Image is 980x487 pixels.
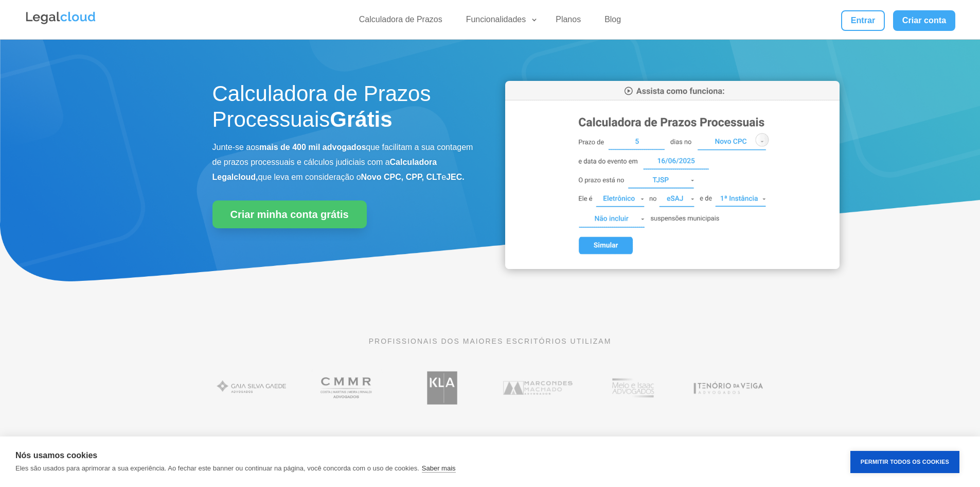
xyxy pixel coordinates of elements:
[446,173,465,181] b: JEC.
[15,451,97,460] strong: Nós usamos cookies
[505,81,840,269] img: Calculadora de Prazos Processuais da Legalcloud
[594,366,672,410] img: Profissionais do escritório Melo e Isaac Advogados utilizam a Legalcloud
[422,464,456,473] a: Saber mais
[15,464,419,472] p: Eles são usados para aprimorar a sua experiência. Ao fechar este banner ou continuar na página, v...
[598,14,627,29] a: Blog
[893,10,956,31] a: Criar conta
[308,366,386,410] img: Costa Martins Meira Rinaldi Advogados
[361,173,442,181] b: Novo CPC, CPP, CLT
[353,14,449,29] a: Calculadora de Prazos
[403,366,482,410] img: Koury Lopes Advogados
[212,81,475,138] h1: Calculadora de Prazos Processuais
[259,143,366,152] b: mais de 400 mil advogados
[850,451,959,473] button: Permitir Todos os Cookies
[549,14,587,29] a: Planos
[460,14,539,29] a: Funcionalidades
[212,335,768,347] p: PROFISSIONAIS DOS MAIORES ESCRITÓRIOS UTILIZAM
[498,366,577,410] img: Marcondes Machado Advogados utilizam a Legalcloud
[212,366,291,410] img: Gaia Silva Gaede Advogados Associados
[689,366,768,410] img: Tenório da Veiga Advogados
[841,10,884,31] a: Entrar
[25,19,97,27] a: Logo da Legalcloud
[25,10,97,26] img: Legalcloud Logo
[212,158,437,181] b: Calculadora Legalcloud,
[212,140,475,184] p: Junte-se aos que facilitam a sua contagem de prazos processuais e cálculos judiciais com a que le...
[212,200,367,228] a: Criar minha conta grátis
[330,107,392,131] strong: Grátis
[505,262,840,271] a: Calculadora de Prazos Processuais da Legalcloud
